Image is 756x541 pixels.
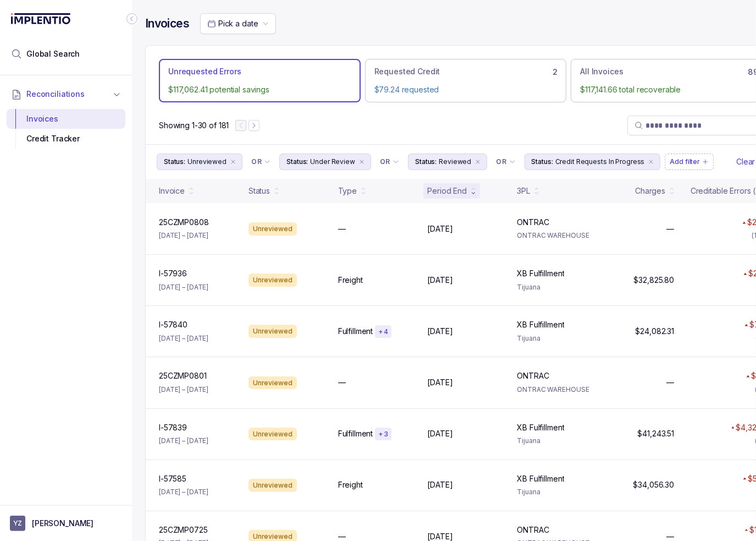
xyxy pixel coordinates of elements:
img: red pointer upwards [744,324,748,326]
img: red pointer upwards [731,426,735,429]
div: Charges [635,185,665,196]
p: [DATE] – [DATE] [159,384,208,395]
button: Date Range Picker [200,13,276,34]
li: Filter Chip Connector undefined [496,157,515,166]
p: [DATE] – [DATE] [159,487,208,498]
button: Filter Chip Reviewed [408,154,487,170]
p: Tijuana [517,333,593,344]
p: Tijuana [517,435,593,446]
img: red pointer upwards [743,477,746,480]
p: XB Fulfillment [517,422,564,433]
p: [PERSON_NAME] [32,518,93,529]
p: OR [496,157,506,166]
p: $34,056.30 [633,479,675,490]
div: Unreviewed [249,428,297,441]
p: [DATE] [428,428,453,439]
p: ONTRAC WAREHOUSE [517,384,593,395]
img: red pointer upwards [744,529,748,532]
p: Unrequested Errors [168,66,241,77]
p: Fulfillment [338,326,373,337]
p: $24,082.31 [636,326,675,337]
p: $41,243.51 [638,428,675,439]
p: ONTRAC [517,370,549,381]
p: XB Fulfillment [517,268,564,279]
p: Tijuana [517,487,593,498]
button: Filter Chip Credit Requests In Progress [525,154,661,170]
button: User initials[PERSON_NAME] [10,516,122,531]
p: $32,825.80 [634,275,675,286]
li: Filter Chip Connector undefined [251,157,271,166]
button: Filter Chip Unreviewed [157,154,242,170]
p: [DATE] [428,377,453,388]
button: Filter Chip Connector undefined [492,154,520,170]
div: Unreviewed [249,325,297,338]
p: I-57840 [159,319,187,330]
button: Filter Chip Add filter [665,154,714,170]
p: Status: [532,156,553,167]
p: ONTRAC [517,217,549,228]
li: Filter Chip Connector undefined [380,157,399,166]
div: Unreviewed [249,222,297,236]
p: [DATE] – [DATE] [159,333,208,344]
button: Reconciliations [7,82,125,106]
p: [DATE] [428,479,453,490]
div: Collapse Icon [125,12,139,25]
div: Unreviewed [249,274,297,287]
img: red pointer upwards [746,375,749,378]
div: Unreviewed [249,376,297,390]
p: All Invoices [580,66,623,77]
div: Status [249,185,270,196]
p: I-57585 [159,473,186,484]
p: Add filter [670,156,700,167]
div: remove content [647,157,655,166]
p: Tijuana [517,282,593,293]
search: Date Range Picker [207,18,258,29]
p: OR [251,157,262,166]
p: ONTRAC WAREHOUSE [517,230,593,241]
div: remove content [473,157,482,166]
p: I-57936 [159,268,187,279]
p: [DATE] – [DATE] [159,230,208,241]
div: Unreviewed [249,479,297,492]
div: Period End [428,185,467,196]
ul: Filter Group [157,154,734,170]
p: — [666,377,674,388]
p: $117,062.41 potential savings [168,84,351,95]
h4: Invoices [145,16,189,31]
p: [DATE] – [DATE] [159,282,208,293]
button: Filter Chip Under Review [279,154,371,170]
div: Invoice [159,185,185,196]
p: + 4 [378,327,388,336]
p: — [338,377,346,388]
button: Next Page [249,120,260,131]
p: XB Fulfillment [517,319,564,330]
p: Credit Requests In Progress [555,156,645,167]
p: [DATE] [428,223,453,234]
div: Reconciliations [7,107,125,151]
p: ONTRAC [517,524,549,535]
p: Freight [338,275,363,286]
p: Freight [338,479,363,490]
p: + 3 [378,430,388,439]
p: $79.24 requested [374,84,558,95]
p: Status: [415,156,437,167]
p: [DATE] – [DATE] [159,435,208,446]
p: Status: [286,156,308,167]
p: [DATE] [428,275,453,286]
span: Pick a date [218,19,258,28]
div: Type [338,185,357,196]
img: red pointer upwards [742,221,746,224]
button: Filter Chip Connector undefined [376,154,404,170]
p: XB Fulfillment [517,473,564,484]
p: — [338,223,346,234]
p: Showing 1-30 of 181 [159,120,229,131]
p: [DATE] [428,326,453,337]
div: 3PL [517,185,530,196]
div: remove content [357,157,366,166]
span: Reconciliations [26,89,85,100]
